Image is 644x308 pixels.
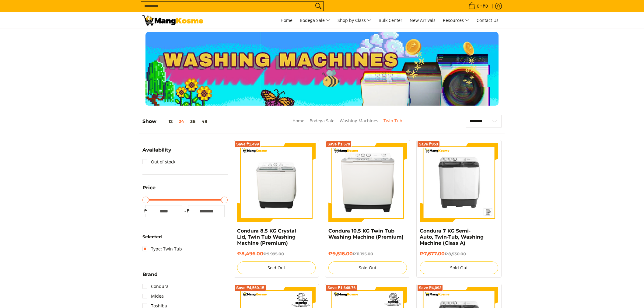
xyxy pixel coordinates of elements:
a: Washing Machines [340,118,378,124]
img: condura-semi-automatic-7-kilos-twin-tub-washing-machine-front-view-mang-kosme [420,143,498,222]
img: Condura 8.5 KG Crystal Lid, Twin Tub Washing Machine (Premium) [237,144,316,221]
span: Save ₱1,499 [236,142,259,146]
del: ₱8,530.00 [445,251,466,256]
del: ₱9,995.00 [263,251,284,256]
span: Availability [142,148,171,152]
del: ₱11,195.00 [353,251,373,256]
span: Bulk Center [379,17,402,23]
span: Save ₱853 [419,142,438,146]
span: Resources [443,17,469,24]
a: Condura 7 KG Semi-Auto, Twin-Tub, Washing Machine (Class A) [420,228,484,246]
a: New Arrivals [407,12,439,29]
span: Home [281,17,292,23]
span: Contact Us [477,17,499,23]
button: 48 [198,119,210,124]
span: ₱ [142,208,149,214]
span: • [467,3,490,9]
span: Brand [142,272,158,277]
button: Sold Out [237,261,316,274]
span: New Arrivals [410,17,436,23]
span: Shop by Class [338,17,371,24]
a: Type: Twin Tub [142,244,182,254]
span: Twin Tub [383,117,402,125]
button: Search [313,2,323,11]
span: Price [142,185,156,190]
span: ₱ [185,208,191,214]
summary: Open [142,185,156,195]
button: 36 [187,119,198,124]
button: 24 [176,119,187,124]
h6: ₱9,516.00 [328,251,407,257]
h6: ₱7,677.00 [420,251,498,257]
span: ₱0 [482,4,489,8]
span: Save ₱4,093 [419,286,442,290]
a: Bodega Sale [297,12,333,29]
span: Save ₱1,679 [327,142,350,146]
a: Home [278,12,296,29]
summary: Open [142,272,158,282]
img: Washing Machines l Mang Kosme: Home Appliances Warehouse Sale Partner Twin Tub [142,15,203,26]
button: 12 [156,119,176,124]
a: Condura [142,282,169,291]
h6: ₱8,496.00 [237,251,316,257]
img: Condura 10.5 KG Twin Tub Washing Machine (Premium) [328,143,407,222]
a: Contact Us [474,12,502,29]
a: Resources [440,12,472,29]
summary: Open [142,148,171,157]
a: Out of stock [142,157,175,167]
a: Home [292,118,304,124]
a: Bodega Sale [310,118,334,124]
button: Sold Out [328,261,407,274]
span: Bodega Sale [300,17,330,24]
span: Save ₱4,560.15 [236,286,264,290]
button: Sold Out [420,261,498,274]
a: Bulk Center [376,12,405,29]
nav: Main Menu [209,12,502,29]
a: Shop by Class [334,12,374,29]
a: Midea [142,291,164,301]
nav: Breadcrumbs [250,117,445,131]
span: Save ₱1,648.76 [327,286,356,290]
h5: Show [142,118,210,124]
span: 0 [476,4,480,8]
a: Condura 8.5 KG Crystal Lid, Twin Tub Washing Machine (Premium) [237,228,296,246]
h6: Selected [142,234,228,240]
a: Condura 10.5 KG Twin Tub Washing Machine (Premium) [328,228,404,240]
